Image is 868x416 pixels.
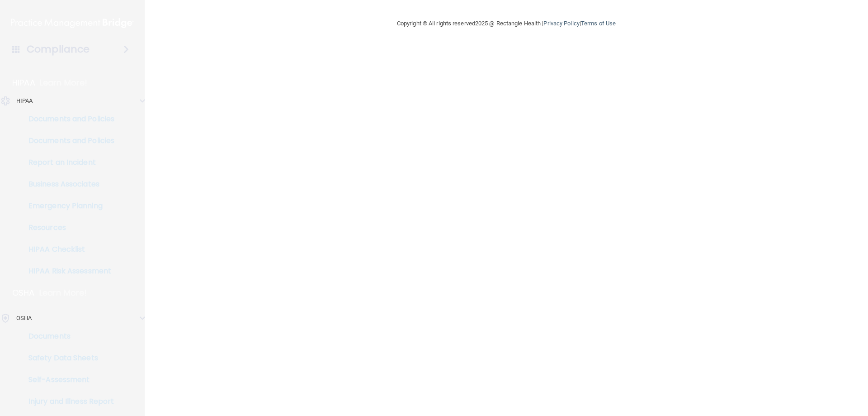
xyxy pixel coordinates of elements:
p: Documents and Policies [6,115,129,124]
p: Resources [6,223,129,232]
p: Report an Incident [6,158,129,167]
img: PMB logo [11,14,134,32]
p: OSHA [16,313,32,324]
div: Copyright © All rights reserved 2025 @ Rectangle Health | | [341,9,671,38]
p: Business Associates [6,180,129,189]
p: HIPAA Checklist [6,245,129,254]
p: HIPAA [16,96,33,106]
p: Injury and Illness Report [6,397,129,406]
p: Safety Data Sheets [6,354,129,363]
p: Learn More! [39,287,87,298]
p: HIPAA [12,77,35,88]
p: Self-Assessment [6,375,129,384]
a: Terms of Use [581,20,616,27]
a: Privacy Policy [543,20,579,27]
h4: Compliance [27,43,90,56]
p: Documents and Policies [6,136,129,145]
p: HIPAA Risk Assessment [6,267,129,276]
p: Documents [6,332,129,341]
p: OSHA [12,287,35,298]
p: Emergency Planning [6,201,129,210]
p: Learn More! [40,77,88,88]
